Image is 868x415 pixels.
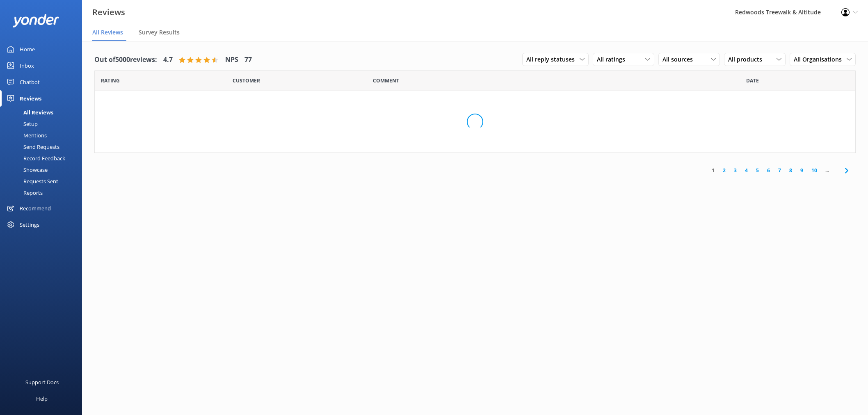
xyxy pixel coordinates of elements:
[796,166,807,174] a: 9
[597,55,630,64] span: All ratings
[101,77,120,84] span: Date
[5,164,82,176] a: Showcase
[746,77,759,84] span: Date
[752,166,763,174] a: 5
[20,217,39,233] div: Settings
[5,187,43,198] div: Reports
[5,118,82,130] a: Setup
[5,130,47,141] div: Mentions
[225,55,238,65] h4: NPS
[728,55,767,64] span: All products
[774,166,785,174] a: 7
[807,166,821,174] a: 10
[526,55,580,64] span: All reply statuses
[5,141,59,153] div: Send Requests
[5,118,38,130] div: Setup
[25,374,59,390] div: Support Docs
[5,130,82,141] a: Mentions
[373,77,399,84] span: Question
[92,6,125,19] h3: Reviews
[5,176,82,187] a: Requests Sent
[719,166,730,174] a: 2
[5,107,53,118] div: All Reviews
[662,55,698,64] span: All sources
[20,74,40,90] div: Chatbot
[785,166,796,174] a: 8
[139,28,180,36] span: Survey Results
[821,166,833,174] span: ...
[163,55,173,65] h4: 4.7
[5,107,82,118] a: All Reviews
[20,90,41,107] div: Reviews
[5,153,82,164] a: Record Feedback
[708,166,719,174] a: 1
[244,55,252,65] h4: 77
[92,28,123,36] span: All Reviews
[20,57,34,74] div: Inbox
[36,390,48,407] div: Help
[94,55,157,65] h4: Out of 5000 reviews:
[741,166,752,174] a: 4
[794,55,847,64] span: All Organisations
[20,41,35,57] div: Home
[5,187,82,198] a: Reports
[20,200,51,217] div: Recommend
[5,176,58,187] div: Requests Sent
[5,153,65,164] div: Record Feedback
[5,164,48,176] div: Showcase
[233,77,260,84] span: Date
[12,14,59,27] img: yonder-white-logo.png
[5,141,82,153] a: Send Requests
[730,166,741,174] a: 3
[763,166,774,174] a: 6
